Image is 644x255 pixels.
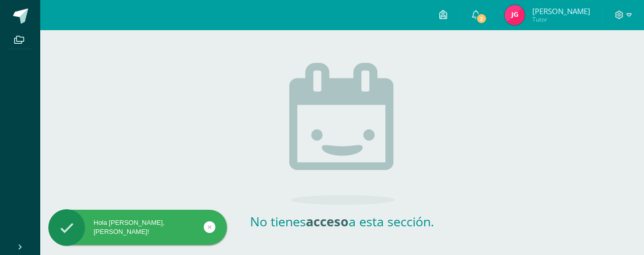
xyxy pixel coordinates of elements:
[532,6,590,16] span: [PERSON_NAME]
[306,213,349,230] strong: acceso
[242,213,443,230] h2: No tienes a esta sección.
[476,13,487,24] span: 2
[289,63,395,205] img: no_activities.png
[532,15,590,24] span: Tutor
[48,218,227,236] div: Hola [PERSON_NAME], [PERSON_NAME]!
[505,5,525,25] img: 6bc75e294178459b2a19e8889283e9f9.png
